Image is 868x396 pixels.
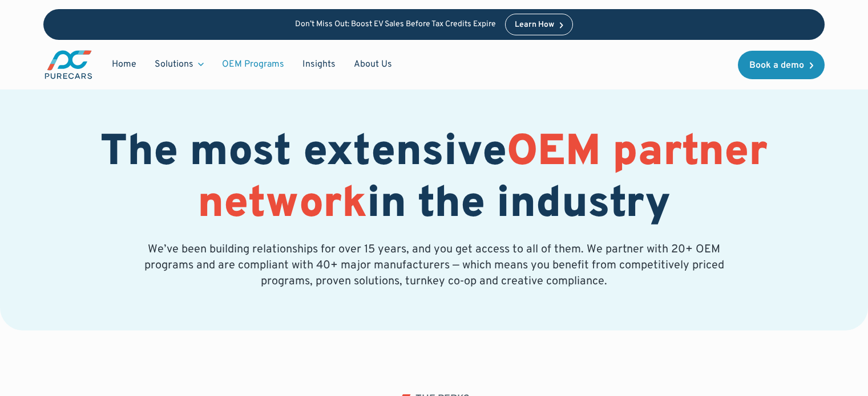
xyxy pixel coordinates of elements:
a: main [43,49,94,80]
p: We’ve been building relationships for over 15 years, and you get access to all of them. We partne... [142,242,726,289]
a: Home [103,54,146,75]
div: Learn How [515,21,554,29]
a: OEM Programs [213,54,293,75]
a: Learn How [505,14,573,35]
a: Insights [293,54,345,75]
h1: The most extensive in the industry [43,128,825,231]
div: Solutions [155,58,193,71]
div: Solutions [146,54,213,75]
img: purecars logo [43,49,94,80]
span: OEM partner network [197,126,768,232]
a: About Us [345,54,401,75]
div: Book a demo [749,61,804,70]
a: Book a demo [738,51,825,79]
p: Don’t Miss Out: Boost EV Sales Before Tax Credits Expire [295,20,496,30]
